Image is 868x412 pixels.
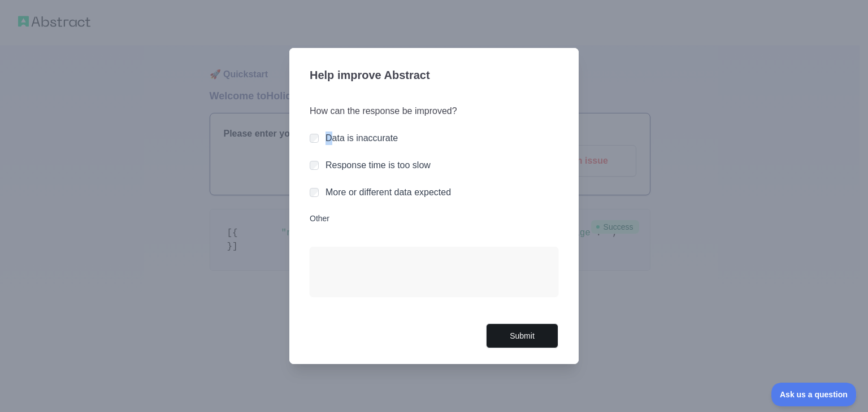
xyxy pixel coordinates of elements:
button: Submit [486,323,558,349]
label: More or different data expected [325,187,451,197]
h3: How can the response be improved? [310,104,558,118]
label: Data is inaccurate [325,133,398,143]
h3: Help improve Abstract [310,62,558,91]
iframe: Toggle Customer Support [771,383,857,406]
label: Response time is too slow [325,160,431,170]
label: Other [310,213,558,224]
